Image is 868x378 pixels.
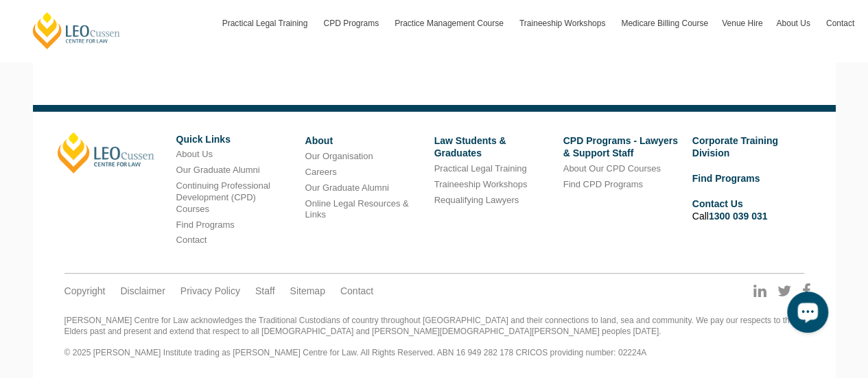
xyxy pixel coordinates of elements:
[715,3,769,43] a: Venue Hire
[614,3,715,43] a: Medicare Billing Course
[176,180,270,214] a: Continuing Professional Development (CPD) Courses
[434,135,506,158] a: Law Students & Graduates
[563,179,643,189] a: Find CPD Programs
[692,198,743,209] a: Contact Us
[64,316,804,358] div: [PERSON_NAME] Centre for Law acknowledges the Traditional Custodians of country throughout [GEOGR...
[563,135,678,158] a: CPD Programs - Lawyers & Support Staff
[215,3,317,43] a: Practical Legal Training
[819,3,861,43] a: Contact
[305,182,389,193] a: Our Graduate Alumni
[58,132,154,174] a: [PERSON_NAME]
[709,211,768,222] a: 1300 039 031
[176,220,235,230] a: Find Programs
[340,285,373,297] a: Contact
[692,173,760,184] a: Find Programs
[434,163,527,174] a: Practical Legal Training
[176,165,260,175] a: Our Graduate Alumni
[563,163,661,174] a: About Our CPD Courses
[305,198,409,220] a: Online Legal Resources & Links
[305,167,337,177] a: Careers
[176,149,213,159] a: About Us
[434,179,528,189] a: Traineeship Workshops
[290,285,325,297] a: Sitemap
[769,3,819,43] a: About Us
[776,286,834,344] iframe: LiveChat chat widget
[176,235,207,245] a: Contact
[180,285,240,297] a: Privacy Policy
[316,3,388,43] a: CPD Programs
[255,285,275,297] a: Staff
[64,285,106,297] a: Copyright
[692,196,811,224] li: Call
[305,151,373,161] a: Our Organisation
[692,135,778,158] a: Corporate Training Division
[388,3,513,43] a: Practice Management Course
[176,134,295,145] h6: Quick Links
[120,285,165,297] a: Disclaimer
[513,3,614,43] a: Traineeship Workshops
[305,135,333,146] a: About
[434,195,519,205] a: Requalifying Lawyers
[31,11,122,50] a: [PERSON_NAME] Centre for Law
